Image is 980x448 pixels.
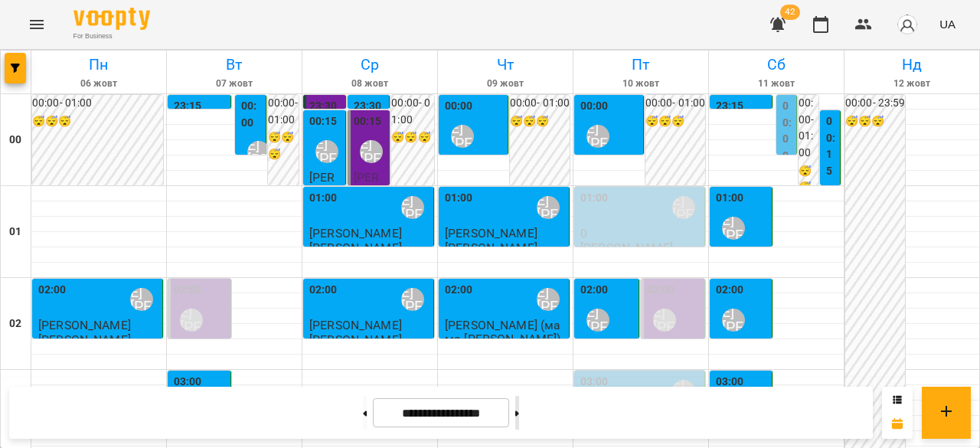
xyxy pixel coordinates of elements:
[174,282,202,299] label: 02:00
[401,196,424,219] div: Ліпатьєва Ольга
[38,318,131,332] span: [PERSON_NAME]
[34,53,164,77] h6: Пн
[826,113,837,179] label: 00:15
[780,5,800,20] span: 42
[305,53,435,77] h6: Ср
[38,282,67,299] label: 02:00
[309,318,402,332] span: [PERSON_NAME]
[445,155,500,182] span: [PERSON_NAME]
[445,241,537,254] p: [PERSON_NAME]
[586,309,609,332] div: Ліпатьєва Ольга
[440,53,570,77] h6: Чт
[897,14,918,35] img: avatar_s.png
[711,53,841,77] h6: Сб
[445,98,473,115] label: 00:00
[445,282,473,299] label: 02:00
[9,132,21,149] h6: 00
[73,31,150,41] span: For Business
[268,129,299,162] h6: 😴😴😴
[9,316,21,332] h6: 02
[510,95,570,112] h6: 00:00 - 01:00
[32,95,163,112] h6: 00:00 - 01:00
[309,226,402,240] span: [PERSON_NAME]
[580,282,609,299] label: 02:00
[174,374,202,391] label: 03:00
[716,190,744,207] label: 01:00
[309,190,338,207] label: 01:00
[32,113,163,130] h6: 😴😴😴
[130,288,153,311] div: Ліпатьєва Ольга
[445,190,473,207] label: 01:00
[360,140,383,163] div: Ліпатьєва Ольга
[722,217,745,240] div: Ліпатьєва Ольга
[580,190,609,207] label: 01:00
[38,333,131,346] p: [PERSON_NAME]
[576,53,706,77] h6: Пт
[847,77,977,91] h6: 12 жовт
[576,77,706,91] h6: 10 жовт
[309,333,402,346] p: [PERSON_NAME]
[716,282,744,299] label: 02:00
[653,309,676,332] div: Ліпатьєва Ольга
[647,282,675,299] label: 02:00
[711,77,841,91] h6: 11 жовт
[268,95,299,128] h6: 00:00 - 01:00
[716,98,744,115] label: 23:15
[580,155,639,209] span: [DEMOGRAPHIC_DATA][PERSON_NAME]
[510,113,570,130] h6: 😴😴😴
[847,53,977,77] h6: Нд
[782,98,793,164] label: 00:00
[445,226,537,240] span: [PERSON_NAME]
[799,163,819,213] h6: 😴😴😴
[169,53,299,77] h6: Вт
[18,6,55,43] button: Menu
[391,95,434,128] h6: 00:00 - 01:00
[845,113,905,130] h6: 😴😴😴
[169,77,299,91] h6: 07 жовт
[73,8,150,30] img: Voopty Logo
[309,241,402,254] p: [PERSON_NAME]
[315,140,338,163] div: Ліпатьєва Ольга
[354,170,384,224] span: [PERSON_NAME]
[391,129,434,146] h6: 😴😴😴
[580,227,701,240] p: 0
[580,241,673,254] p: [PERSON_NAME]
[586,125,609,148] div: Ліпатьєва Ольга
[933,10,962,38] button: UA
[580,338,630,366] span: [PERSON_NAME]
[722,309,745,332] div: Ліпатьєва Ольга
[445,318,561,345] span: [PERSON_NAME] (мама [PERSON_NAME])
[440,77,570,91] h6: 09 жовт
[451,125,474,148] div: Ліпатьєва Ольга
[241,98,263,131] label: 00:00
[645,113,705,130] h6: 😴😴😴
[247,141,270,164] div: Ліпатьєва Ольга
[799,95,819,161] h6: 00:00 - 01:00
[309,170,339,224] span: [PERSON_NAME]
[537,196,560,219] div: Ліпатьєва Ольга
[180,309,203,332] div: Ліпатьєва Ольга
[845,95,905,112] h6: 00:00 - 23:59
[645,95,705,112] h6: 00:00 - 01:00
[672,196,695,219] div: Ліпатьєва Ольга
[354,113,382,130] label: 00:15
[580,98,609,115] label: 00:00
[305,77,435,91] h6: 08 жовт
[354,98,382,115] label: 23:30
[174,98,202,115] label: 23:15
[309,113,338,130] label: 00:15
[716,374,744,391] label: 03:00
[34,77,164,91] h6: 06 жовт
[939,16,955,32] span: UA
[309,98,338,115] label: 23:30
[309,282,338,299] label: 02:00
[401,288,424,311] div: Ліпатьєва Ольга
[580,374,609,391] label: 03:00
[716,247,766,274] span: [PERSON_NAME]
[716,338,766,366] span: [PERSON_NAME]
[537,288,560,311] div: Ліпатьєва Ольга
[9,224,21,240] h6: 01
